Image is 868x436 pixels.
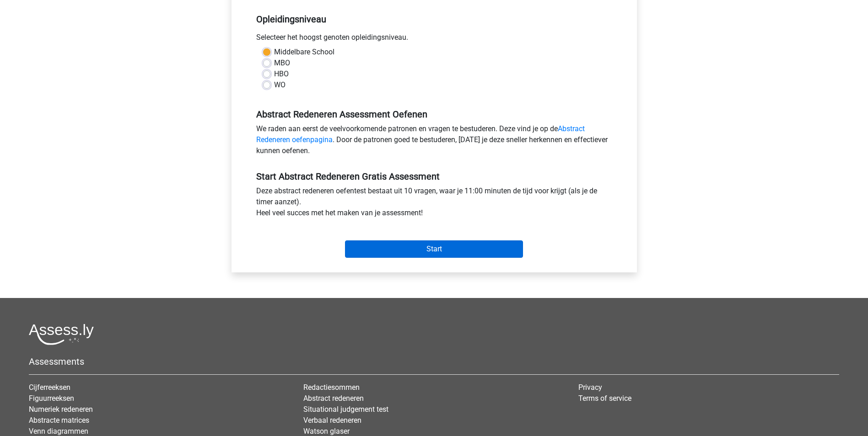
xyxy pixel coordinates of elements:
a: Cijferreeksen [29,383,70,392]
h5: Assessments [29,356,839,367]
a: Numeriek redeneren [29,405,93,414]
div: Selecteer het hoogst genoten opleidingsniveau. [249,32,619,47]
a: Verbaal redeneren [303,416,361,425]
a: Terms of service [578,394,631,403]
h5: Start Abstract Redeneren Gratis Assessment [256,171,612,182]
a: Figuurreeksen [29,394,74,403]
a: Abstract redeneren [303,394,364,403]
label: MBO [274,58,290,69]
a: Situational judgement test [303,405,388,414]
label: HBO [274,69,289,80]
div: Deze abstract redeneren oefentest bestaat uit 10 vragen, waar je 11:00 minuten de tijd voor krijg... [249,186,619,222]
a: Watson glaser [303,427,350,436]
label: Middelbare School [274,47,334,58]
input: Start [345,240,523,258]
a: Privacy [578,383,602,392]
h5: Abstract Redeneren Assessment Oefenen [256,109,612,120]
a: Venn diagrammen [29,427,88,436]
div: We raden aan eerst de veelvoorkomende patronen en vragen te bestuderen. Deze vind je op de . Door... [249,123,619,160]
h5: Opleidingsniveau [256,10,612,28]
label: WO [274,80,286,90]
a: Redactiesommen [303,383,360,392]
img: Assessly logo [29,324,94,345]
a: Abstracte matrices [29,416,89,425]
